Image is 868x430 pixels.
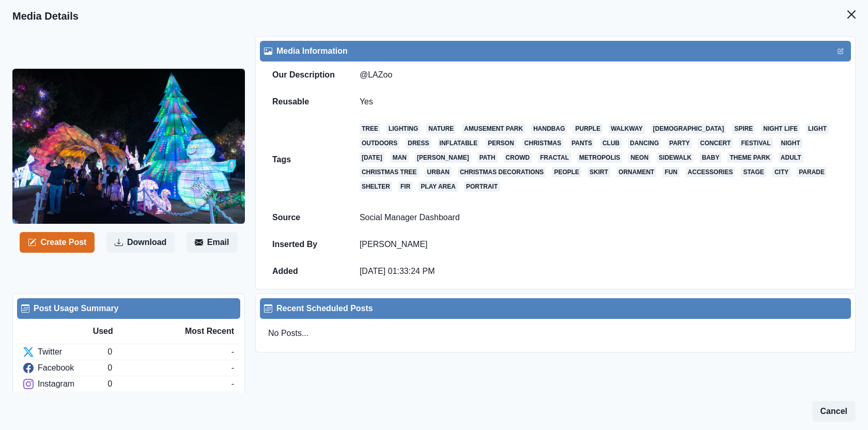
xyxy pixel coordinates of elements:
td: Our Description [260,62,347,88]
a: dress [406,138,431,148]
a: night life [761,124,800,134]
a: christmas decorations [458,167,546,177]
a: dancing [628,138,661,148]
a: parade [797,167,827,177]
a: sidewalk [657,152,693,163]
div: Used [93,325,164,337]
td: Source [260,204,347,231]
a: baby [700,152,721,163]
a: party [667,138,692,148]
button: Download [106,232,175,253]
a: outdoors [360,138,399,148]
td: Added [260,258,347,285]
a: night [779,138,802,148]
a: fun [662,167,679,177]
a: amusement park [462,124,525,134]
a: man [391,152,409,163]
button: Email [187,232,238,253]
a: nature [426,124,456,134]
a: accessories [686,167,735,177]
button: Cancel [812,401,856,422]
a: inflatable [438,138,480,148]
a: concert [698,138,733,148]
td: Yes [347,88,851,115]
img: dpyquybtiugijsw5w4ql [12,69,245,224]
p: Social Manager Dashboard [360,212,839,223]
a: theme park [727,152,772,163]
td: Reusable [260,88,347,115]
a: adult [779,152,803,163]
a: purple [573,124,602,134]
a: path [477,152,498,163]
a: walkway [609,124,645,134]
a: christmas [522,138,563,148]
a: christmas tree [360,167,419,177]
a: [DEMOGRAPHIC_DATA] [651,124,726,134]
div: 0 [107,346,231,358]
a: fractal [538,152,571,163]
a: portrait [464,181,500,192]
a: crowd [504,152,532,163]
div: 0 [107,378,231,390]
a: [PERSON_NAME] [360,240,428,249]
a: skirt [587,167,610,177]
button: Edit [834,45,847,57]
div: No Posts... [260,319,851,348]
a: ornament [616,167,656,177]
div: Instagram [23,378,107,390]
div: - [231,378,234,390]
a: light [806,124,829,134]
a: festival [739,138,772,148]
div: 0 [107,362,231,374]
a: tree [360,124,380,134]
button: Create Post [20,232,95,253]
div: - [231,346,234,358]
a: [PERSON_NAME] [415,152,471,163]
a: city [772,167,791,177]
a: pants [569,138,594,148]
a: shelter [360,181,392,192]
a: [DATE] [360,152,384,163]
a: stage [741,167,766,177]
a: lighting [386,124,420,134]
button: Close [841,4,862,25]
a: club [600,138,622,148]
a: handbag [531,124,567,134]
div: Facebook [23,362,107,374]
td: @LAZoo [347,62,851,88]
a: person [486,138,516,148]
div: Twitter [23,346,107,358]
div: Most Recent [163,325,234,337]
td: Tags [260,115,347,204]
a: urban [425,167,452,177]
a: metropolis [577,152,622,163]
a: neon [628,152,650,163]
a: people [552,167,581,177]
div: Post Usage Summary [21,302,236,315]
a: spire [732,124,755,134]
a: play area [419,181,458,192]
td: [DATE] 01:33:24 PM [347,258,851,285]
a: fir [398,181,412,192]
td: Inserted By [260,231,347,258]
div: - [231,362,234,374]
div: Recent Scheduled Posts [264,302,847,315]
div: Media Information [264,45,847,57]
